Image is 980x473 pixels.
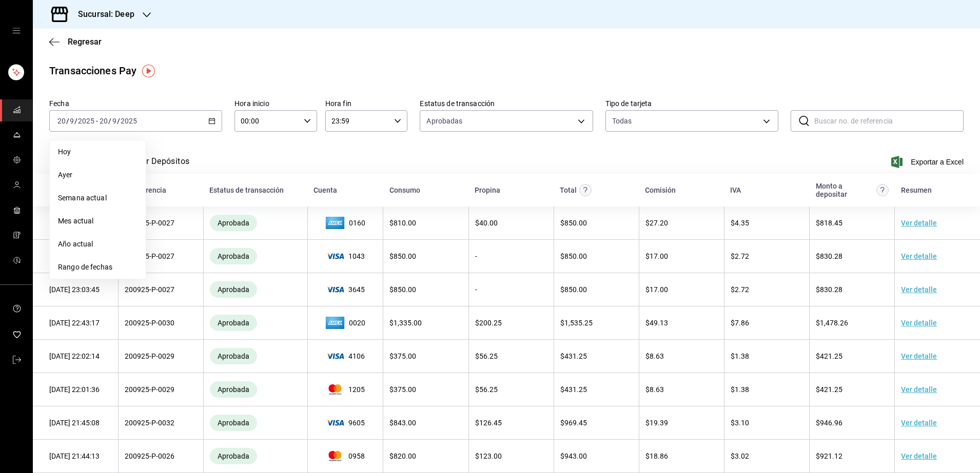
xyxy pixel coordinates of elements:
td: 200925-P-0027 [118,207,203,240]
div: Consumo [389,186,420,194]
span: $ 17.00 [645,252,668,260]
span: $ 3.02 [731,452,749,460]
span: $ 4.35 [731,219,749,227]
div: Transacciones cobradas de manera exitosa. [210,448,257,464]
span: $ 921.12 [816,452,842,460]
span: $ 1,478.26 [816,319,848,327]
input: -- [112,117,117,125]
td: 200925-P-0029 [118,373,203,406]
div: Transacciones cobradas de manera exitosa. [210,315,257,331]
label: Tipo de tarjeta [605,100,778,107]
a: Ver detalle [901,219,937,227]
span: Ayer [58,170,138,180]
span: / [74,117,77,125]
span: Aprobada [213,219,253,227]
label: Fecha [49,100,222,107]
div: Transacciones cobradas de manera exitosa. [210,415,257,431]
svg: Este es el monto resultante del total pagado menos comisión e IVA. Esta será la parte que se depo... [876,184,889,196]
span: $ 1,535.25 [560,319,593,327]
td: [DATE] 23:04:55 [33,207,118,240]
span: $ 200.25 [475,319,502,327]
span: $ 969.45 [560,419,587,427]
span: 1205 [314,384,377,395]
span: $ 1,335.00 [389,319,422,327]
div: Cuenta [313,186,337,194]
span: $ 850.00 [389,285,416,294]
div: Total [560,186,577,194]
span: $ 8.63 [645,385,664,394]
span: 0160 [314,215,377,231]
span: / [66,117,69,125]
span: $ 27.20 [645,219,668,227]
img: Tooltip marker [142,65,155,77]
a: Ver detalle [901,285,937,294]
a: Ver detalle [901,352,937,360]
div: Comisión [645,186,676,194]
button: open drawer [12,27,21,35]
span: Aprobada [213,285,253,294]
span: $ 2.72 [731,285,749,294]
span: $ 3.10 [731,419,749,427]
div: Transacciones cobradas de manera exitosa. [210,381,257,398]
button: Exportar a Excel [893,156,964,168]
span: 0958 [314,451,377,461]
span: Aprobada [213,385,253,394]
td: [DATE] 22:43:17 [33,306,118,340]
input: -- [99,117,108,125]
span: $ 850.00 [560,285,587,294]
span: Aprobada [213,419,253,427]
td: 200925-P-0027 [118,240,203,273]
span: Año actual [58,239,138,250]
span: $ 850.00 [389,252,416,260]
a: Ver detalle [901,252,937,260]
label: Estatus de transacción [420,100,593,107]
button: Ver Depósitos [136,156,190,174]
span: $ 56.25 [475,385,498,394]
div: Transacciones cobradas de manera exitosa. [210,348,257,364]
span: Aprobada [213,452,253,460]
span: Aprobadas [426,116,462,126]
td: 200925-P-0027 [118,273,203,306]
span: $ 8.63 [645,352,664,360]
input: -- [57,117,66,125]
span: $ 431.25 [560,385,587,394]
span: $ 943.00 [560,452,587,460]
span: $ 17.00 [645,285,668,294]
div: Transacciones cobradas de manera exitosa. [210,248,257,264]
span: $ 810.00 [389,219,416,227]
span: $ 19.39 [645,419,668,427]
span: $ 49.13 [645,319,668,327]
div: Todas [612,116,632,126]
span: $ 1.38 [731,352,749,360]
span: $ 820.00 [389,452,416,460]
input: ---- [77,117,95,125]
a: Ver detalle [901,385,937,394]
span: $ 126.45 [475,419,502,427]
span: Semana actual [58,193,138,203]
span: $ 830.28 [816,285,842,294]
span: $ 7.86 [731,319,749,327]
span: $ 375.00 [389,385,416,394]
span: 9605 [314,419,377,427]
td: - [468,240,554,273]
span: 1043 [314,252,377,260]
div: Propina [475,186,500,194]
span: $ 431.25 [560,352,587,360]
span: $ 818.45 [816,219,842,227]
span: $ 123.00 [475,452,502,460]
td: 200925-P-0030 [118,306,203,340]
td: [DATE] 23:04:22 [33,240,118,273]
svg: Este monto equivale al total pagado por el comensal antes de aplicar Comisión e IVA. [579,184,592,196]
td: [DATE] 23:03:45 [33,273,118,306]
span: $ 2.72 [731,252,749,260]
td: 200925-P-0026 [118,440,203,473]
span: $ 56.25 [475,352,498,360]
input: -- [69,117,74,125]
span: $ 843.00 [389,419,416,427]
span: Regresar [68,37,102,47]
span: 3645 [314,285,377,294]
button: Regresar [49,37,102,47]
label: Hora inicio [234,100,317,107]
div: Transacciones cobradas de manera exitosa. [210,281,257,298]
